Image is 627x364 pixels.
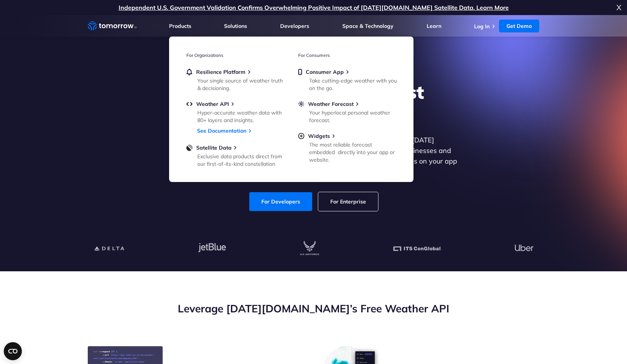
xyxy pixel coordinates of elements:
h3: For Consumers [298,52,396,58]
img: sun.svg [298,101,304,107]
a: For Developers [249,192,312,211]
button: Open CMP widget [4,342,22,360]
a: Home link [88,20,137,32]
span: Weather Forecast [308,101,354,107]
a: Resilience PlatformYour single source of weather truth & decisioning. [186,69,284,90]
a: Learn [427,23,441,29]
div: Exclusive data products direct from our first-of-its-kind constellation [197,153,285,168]
a: For Enterprise [318,192,378,211]
a: Solutions [224,23,247,29]
a: Weather APIHyper-accurate weather data with 80+ layers and insights. [186,101,284,122]
img: satellite-data-menu.png [186,144,192,151]
a: Products [169,23,191,29]
a: Independent U.S. Government Validation Confirms Overwhelming Positive Impact of [DATE][DOMAIN_NAM... [119,4,509,11]
h2: Leverage [DATE][DOMAIN_NAME]’s Free Weather API [88,301,540,316]
img: bell.svg [186,69,192,75]
div: Your hyperlocal personal weather forecast. [309,109,397,124]
img: plus-circle.svg [298,133,304,139]
span: Resilience Platform [196,69,246,75]
img: mobile.svg [298,69,302,75]
span: Widgets [308,133,330,139]
span: Weather API [196,101,229,107]
p: Get reliable and precise weather data through our free API. Count on [DATE][DOMAIN_NAME] for quic... [168,135,459,177]
a: Space & Technology [342,23,394,29]
div: Your single source of weather truth & decisioning. [197,77,285,92]
h1: Explore the World’s Best Weather API [168,81,459,126]
span: Satellite Data [196,144,232,151]
div: Hyper-accurate weather data with 80+ layers and insights. [197,109,285,124]
a: See Documentation [197,127,246,134]
a: WidgetsThe most reliable forecast embedded directly into your app or website. [298,133,396,162]
div: Take cutting-edge weather with you on the go. [309,77,397,92]
h3: For Organizations [186,52,284,58]
a: Satellite DataExclusive data products direct from our first-of-its-kind constellation [186,144,284,166]
a: Log In [474,23,490,30]
img: api.svg [186,101,192,107]
div: The most reliable forecast embedded directly into your app or website. [309,141,397,164]
a: Consumer AppTake cutting-edge weather with you on the go. [298,69,396,90]
a: Developers [280,23,309,29]
a: Get Demo [499,20,539,32]
a: Weather ForecastYour hyperlocal personal weather forecast. [298,101,396,122]
span: Consumer App [306,69,344,75]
